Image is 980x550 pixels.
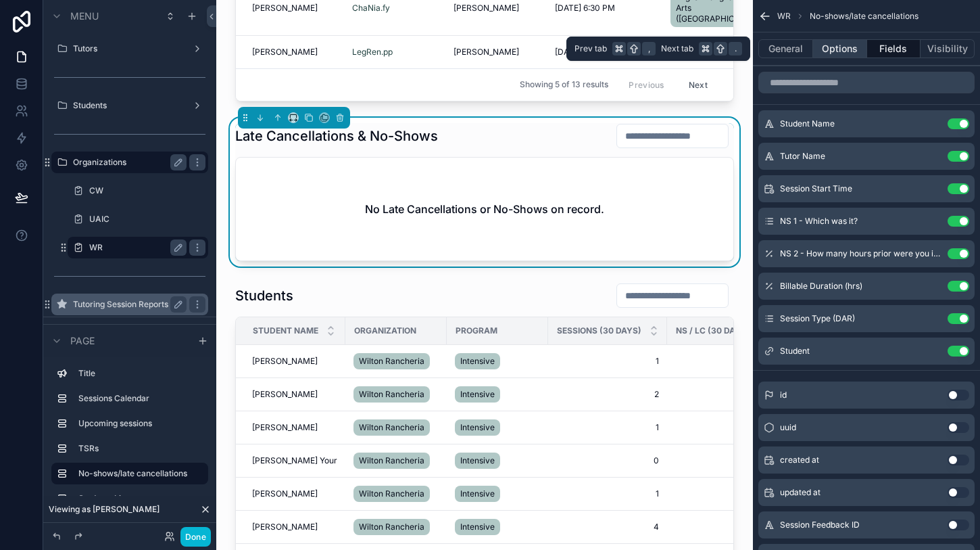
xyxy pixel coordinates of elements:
[676,325,750,336] span: NS / LC (30 Days)
[557,325,641,336] span: Sessions (30 Days)
[78,418,203,429] label: Upcoming sessions
[780,151,825,162] span: Tutor Name
[78,393,203,404] label: Sessions Calendar
[456,325,497,336] span: Program
[70,9,99,23] span: Menu
[89,185,205,196] label: CW
[921,39,975,58] button: Visibility
[777,11,791,22] span: WR
[780,455,819,465] span: created at
[643,43,654,54] span: ,
[780,248,942,259] span: NS 2 - How many hours prior were you informed?
[780,281,862,292] span: Billable Duration (hrs)
[780,520,860,530] span: Session Feedback ID
[813,39,867,58] button: Options
[43,357,216,523] div: scrollable content
[574,43,607,54] span: Prev tab
[78,493,203,504] label: Students List
[780,183,852,194] span: Session Start Time
[780,216,858,227] span: NS 1 - Which was it?
[78,468,197,479] label: No-shows/late cancellations
[780,118,835,129] span: Student Name
[78,368,203,379] label: Title
[780,390,787,400] span: id
[89,214,205,225] label: UAIC
[49,504,160,515] span: Viewing as [PERSON_NAME]
[78,443,203,454] label: TSRs
[235,127,438,145] h1: Late Cancellations & No-Shows
[365,201,604,217] h2: No Late Cancellations or No-Shows on record.
[89,242,181,253] label: WR
[253,325,318,336] span: Student Name
[679,74,717,95] button: Next
[73,299,181,310] label: Tutoring Session Reports
[520,79,608,90] span: Showing 5 of 13 results
[73,100,187,111] label: Students
[758,39,813,58] button: General
[867,39,921,58] button: Fields
[780,487,820,498] span: updated at
[73,157,181,168] label: Organizations
[70,334,95,348] span: Page
[780,346,810,357] span: Student
[780,422,796,433] span: uuid
[810,11,918,22] span: No-shows/late cancellations
[730,43,741,54] span: .
[354,325,416,336] span: Organization
[180,527,211,547] button: Done
[661,43,693,54] span: Next tab
[780,313,855,324] span: Session Type (DAR)
[73,43,187,54] label: Tutors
